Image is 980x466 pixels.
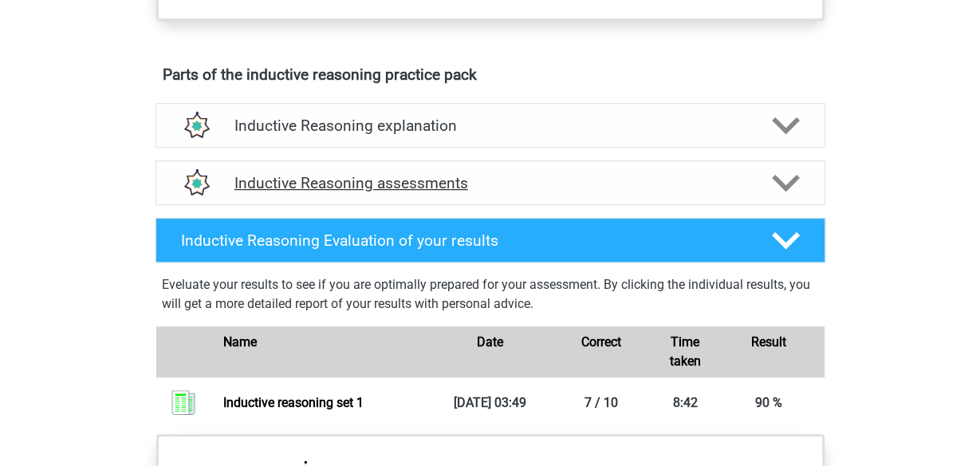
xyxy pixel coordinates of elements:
div: Time taken [657,333,713,371]
div: Correct [545,333,657,371]
img: inductive reasoning explanations [175,105,216,146]
h4: Inductive Reasoning Evaluation of your results [181,231,746,250]
div: Name [211,333,434,371]
h4: Inductive Reasoning assessments [234,174,746,192]
div: Result [713,333,825,371]
a: explanations Inductive Reasoning explanation [149,103,832,148]
h4: Inductive Reasoning explanation [234,116,746,135]
a: assessments Inductive Reasoning assessments [149,160,832,205]
a: Inductive reasoning set 1 [223,395,364,410]
h4: Parts of the inductive reasoning practice pack [163,65,818,84]
div: Date [435,333,546,371]
a: Inductive Reasoning Evaluation of your results [149,218,832,263]
img: inductive reasoning assessments [175,163,216,203]
p: Eveluate your results to see if you are optimally prepared for your assessment. By clicking the i... [162,275,819,314]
